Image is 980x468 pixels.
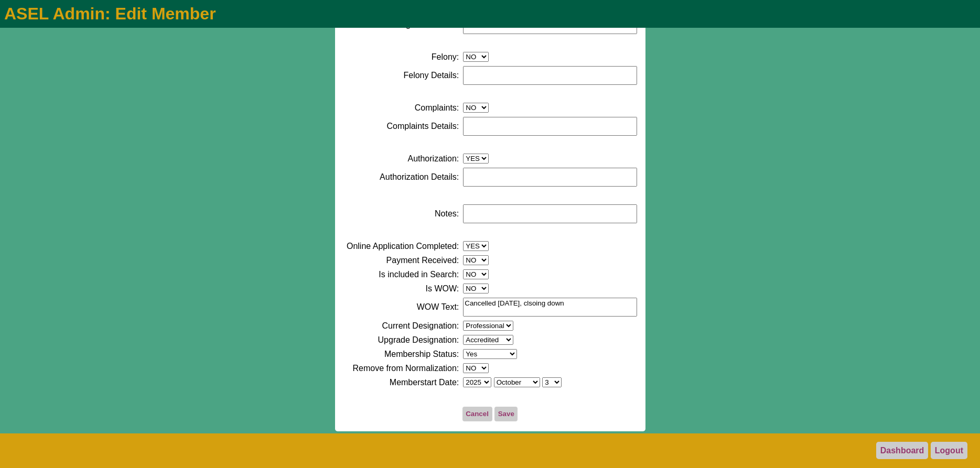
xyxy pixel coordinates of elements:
label: Authorization Details: [380,172,459,182]
label: Felony: [432,52,459,62]
label: Complaints Details: [386,122,459,131]
label: Complaints: [415,103,459,113]
a: Logout [931,442,967,459]
label: Remove from Normalization: [353,364,459,373]
label: Is included in Search: [379,270,459,279]
label: Payment Received: [386,256,459,265]
label: Upgrade Designation: [378,335,459,345]
label: Felony Details: [403,71,459,80]
button: Save [494,407,518,421]
label: Is WOW: [426,284,459,293]
h1: ASEL Admin: Edit Member [4,4,976,24]
label: Online Application Completed: [347,242,459,251]
label: Membership Status: [384,350,459,359]
label: WOW Text: [417,302,459,312]
label: Memberstart Date: [390,378,459,387]
label: Authorization: [407,154,459,164]
label: Notes: [435,209,459,219]
button: Cancel [462,407,492,421]
label: Current Designation: [382,321,459,331]
a: Dashboard [876,442,929,459]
